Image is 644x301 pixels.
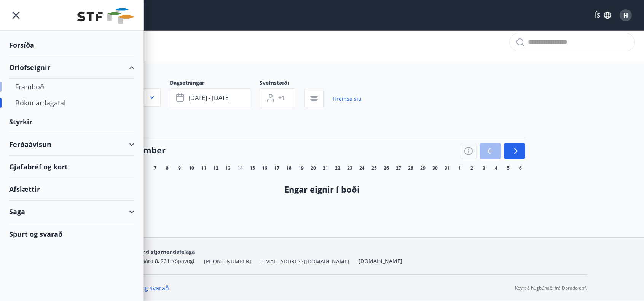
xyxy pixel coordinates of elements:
div: Saga [9,201,134,223]
div: Styrkir [9,111,134,133]
span: 3 [483,165,485,171]
a: [DOMAIN_NAME] [359,257,402,264]
div: Framboð [15,79,128,95]
span: [DATE] - [DATE] [188,94,231,102]
span: 29 [420,165,426,171]
div: Orlofseignir [9,56,134,79]
span: Dagsetningar [170,79,260,88]
span: 26 [384,165,389,171]
span: 27 [396,165,401,171]
span: 24 [359,165,365,171]
span: 31 [445,165,450,171]
span: 9 [178,165,181,171]
span: 20 [311,165,316,171]
div: Forsíða [9,34,134,56]
span: 7 [154,165,156,171]
span: 6 [519,165,522,171]
span: Samband stjórnendafélaga [124,248,195,255]
div: Ferðaávísun [9,133,134,156]
span: +1 [278,94,285,102]
h4: Engar eignir í boði [69,183,575,195]
span: H [623,11,628,19]
span: 15 [250,165,255,171]
span: 19 [298,165,304,171]
span: [EMAIL_ADDRESS][DOMAIN_NAME] [260,258,349,265]
span: 8 [166,165,169,171]
span: 14 [238,165,243,171]
span: 5 [507,165,510,171]
button: H [617,6,635,24]
button: menu [9,8,23,22]
span: 18 [286,165,292,171]
span: 22 [335,165,340,171]
div: Gjafabréf og kort [9,156,134,178]
span: 2 [470,165,473,171]
span: Hlíðasmára 8, 201 Kópavogi [124,257,194,264]
span: Svefnstæði [260,79,304,88]
a: Hreinsa síu [333,91,362,107]
span: 25 [371,165,377,171]
span: 17 [274,165,279,171]
span: 12 [213,165,218,171]
div: Spurt og svarað [9,223,134,245]
span: 1 [458,165,461,171]
button: ÍS [591,8,615,22]
span: 13 [225,165,231,171]
span: 23 [347,165,352,171]
div: Bókunardagatal [15,95,128,111]
span: 28 [408,165,413,171]
span: 21 [323,165,328,171]
img: union_logo [77,8,134,24]
div: Afslættir [9,178,134,201]
span: 10 [189,165,194,171]
span: 16 [262,165,267,171]
button: +1 [260,88,295,107]
span: 4 [495,165,497,171]
a: Spurt og svarað [123,284,169,292]
p: Keyrt á hugbúnaði frá Dorado ehf. [515,285,587,291]
span: 30 [432,165,438,171]
span: 11 [201,165,206,171]
button: [DATE] - [DATE] [170,88,250,107]
span: [PHONE_NUMBER] [204,258,251,265]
